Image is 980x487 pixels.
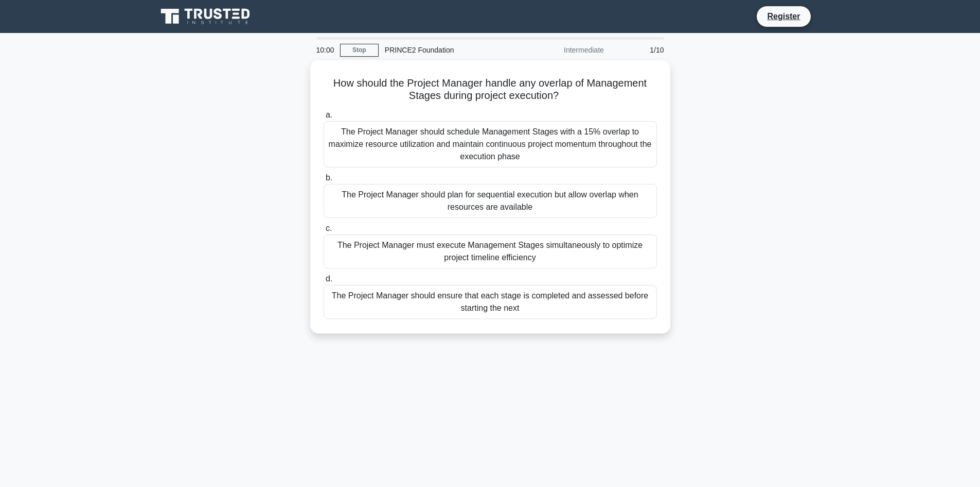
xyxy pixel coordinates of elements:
span: a. [326,110,332,119]
div: The Project Manager should plan for sequential execution but allow overlap when resources are ava... [324,184,657,218]
div: The Project Manager should ensure that each stage is completed and assessed before starting the next [324,285,657,319]
span: d. [326,274,332,283]
div: Intermediate [520,40,610,60]
span: b. [326,173,332,182]
a: Register [761,10,806,23]
div: The Project Manager should schedule Management Stages with a 15% overlap to maximize resource uti... [324,121,657,167]
div: 10:00 [310,40,340,60]
a: Stop [340,44,379,57]
div: PRINCE2 Foundation [379,40,520,60]
h5: How should the Project Manager handle any overlap of Management Stages during project execution? [323,77,658,103]
span: c. [326,224,332,232]
div: 1/10 [610,40,670,60]
div: The Project Manager must execute Management Stages simultaneously to optimize project timeline ef... [324,234,657,268]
